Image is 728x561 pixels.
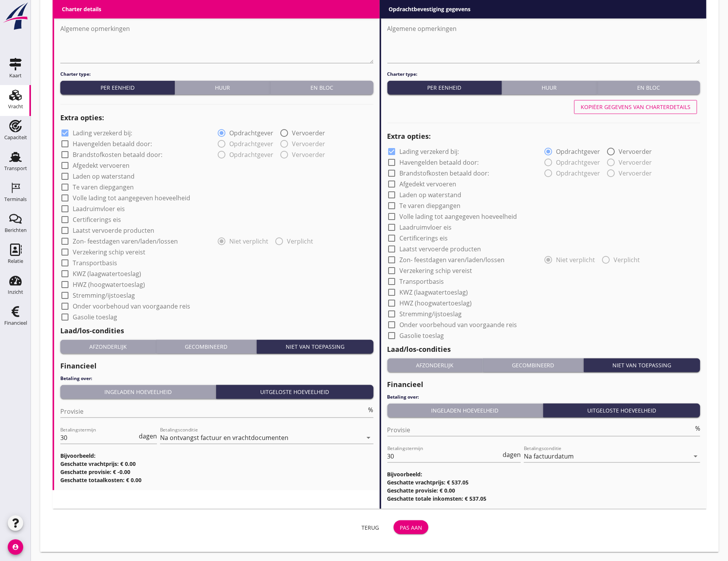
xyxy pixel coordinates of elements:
div: Inzicht [8,290,23,295]
h4: Charter type: [387,71,701,78]
div: Ingeladen hoeveelheid [63,388,213,396]
h3: Geschatte totale inkomsten: € 537.05 [387,494,701,503]
h3: Geschatte vrachtprijs: € 0.00 [60,460,373,468]
div: En bloc [600,84,697,92]
div: Pas aan [400,523,422,532]
button: Niet van toepassing [257,340,373,354]
div: Kopiëer gegevens van charterdetails [581,103,690,111]
h2: Extra opties: [60,113,373,123]
div: Ingeladen hoeveelheid [390,406,540,414]
label: Gasolie toeslag [73,313,117,321]
div: Na ontvangst factuur en vrachtdocumenten [160,434,288,441]
label: Brandstofkosten betaald door: [400,169,489,177]
label: Verzekering schip vereist [73,248,145,256]
label: Certificerings eis [73,216,121,223]
button: En bloc [597,81,700,95]
label: KWZ (laagwatertoeslag) [400,288,468,296]
label: Te varen diepgangen [400,202,461,210]
label: Stremming/ijstoeslag [73,292,135,299]
div: Per eenheid [63,84,171,92]
div: Niet van toepassing [587,361,697,369]
div: Afzonderlijk [63,343,153,351]
div: Na factuurdatum [524,453,574,460]
label: Certificerings eis [400,234,448,242]
label: Te varen diepgangen [73,183,134,191]
div: Transport [4,166,27,171]
label: Laadruimvloer eis [73,205,125,213]
img: logo-small.a267ee39.svg [2,2,29,31]
div: % [367,407,373,413]
div: Uitgeloste hoeveelheid [546,406,697,414]
label: Transportbasis [400,278,444,285]
label: HWZ (hoogwatertoeslag) [73,281,145,288]
button: Gecombineerd [483,358,584,372]
div: Terug [360,523,381,532]
div: dagen [137,433,157,439]
label: Lading verzekerd bij: [73,129,132,137]
div: En bloc [273,84,370,92]
label: Laden op waterstand [73,172,135,180]
label: Stremming/ijstoeslag [400,310,462,318]
label: Transportbasis [73,259,117,267]
button: Ingeladen hoeveelheid [60,385,216,399]
input: Betalingstermijn [387,450,501,462]
label: Gasolie toeslag [400,332,444,339]
button: Pas aan [394,520,428,534]
div: Gecombineerd [486,361,580,369]
label: Onder voorbehoud van voorgaande reis [73,302,190,310]
div: Financieel [4,321,27,326]
textarea: Algemene opmerkingen [60,22,373,63]
h2: Extra opties: [387,131,701,142]
div: Vracht [8,104,23,109]
button: Gecombineerd [156,340,257,354]
h3: Bijvoorbeeld: [60,452,373,460]
button: Per eenheid [60,81,175,95]
button: Niet van toepassing [584,358,701,372]
label: Volle lading tot aangegeven hoeveelheid [73,194,190,202]
button: Uitgeloste hoeveelheid [543,404,700,418]
label: Vervoerder [292,129,325,137]
div: dagen [501,452,521,458]
h3: Geschatte totaalkosten: € 0.00 [60,476,373,484]
button: Uitgeloste hoeveelheid [216,385,373,399]
label: Laatst vervoerde producten [400,245,481,253]
label: Opdrachtgever [229,129,273,137]
label: Laatst vervoerde producten [73,227,154,234]
h2: Laad/los-condities [60,326,373,336]
button: Kopiëer gegevens van charterdetails [574,100,697,114]
h3: Geschatte vrachtprijs: € 537.05 [387,478,701,486]
label: Havengelden betaald door: [400,159,479,166]
label: Brandstofkosten betaald door: [73,151,162,159]
label: HWZ (hoogwatertoeslag) [400,299,472,307]
h2: Financieel [60,361,373,371]
textarea: Algemene opmerkingen [387,22,701,63]
div: Capaciteit [4,135,27,140]
h4: Betaling over: [60,375,373,382]
button: Terug [353,520,387,534]
label: Zon- feestdagen varen/laden/lossen [400,256,505,264]
label: Laadruimvloer eis [400,223,452,231]
h2: Financieel [387,379,701,390]
label: Lading verzekerd bij: [400,148,459,155]
i: account_circle [8,539,23,555]
div: % [694,425,700,431]
h3: Geschatte provisie: € 0.00 [387,486,701,494]
input: Provisie [60,405,367,418]
button: Afzonderlijk [60,340,156,354]
div: Niet van toepassing [260,343,370,351]
label: KWZ (laagwatertoeslag) [73,270,141,278]
input: Provisie [387,424,694,436]
label: Vervoerder [619,148,652,155]
div: Berichten [5,228,27,233]
label: Verzekering schip vereist [400,267,472,275]
h4: Charter type: [60,71,373,78]
label: Zon- feestdagen varen/laden/lossen [73,237,178,245]
button: Ingeladen hoeveelheid [387,404,543,418]
button: En bloc [270,81,373,95]
i: arrow_drop_down [691,452,700,461]
div: Uitgeloste hoeveelheid [219,388,370,396]
button: Afzonderlijk [387,358,483,372]
label: Laden op waterstand [400,191,462,199]
div: Gecombineerd [159,343,254,351]
div: Relatie [8,259,23,264]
